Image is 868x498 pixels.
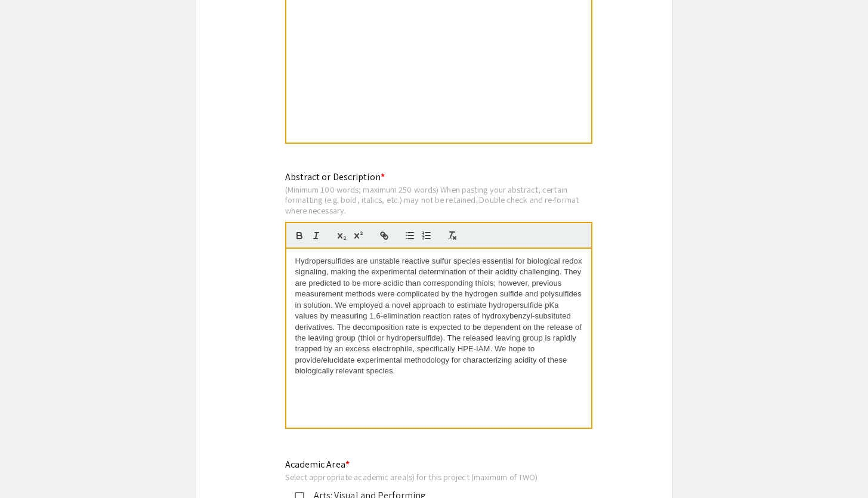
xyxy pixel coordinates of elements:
mat-label: Academic Area [285,458,350,471]
div: Select appropriate academic area(s) for this project (maximum of TWO) [285,472,564,482]
mat-label: Abstract or Description [285,171,385,183]
span: Hydropersulfides are unstable reactive sulfur species essential for biological redox signaling, m... [295,256,585,376]
div: (Minimum 100 words; maximum 250 words) When pasting your abstract, certain formatting (e.g. bold,... [285,184,592,216]
iframe: Chat [9,444,51,489]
